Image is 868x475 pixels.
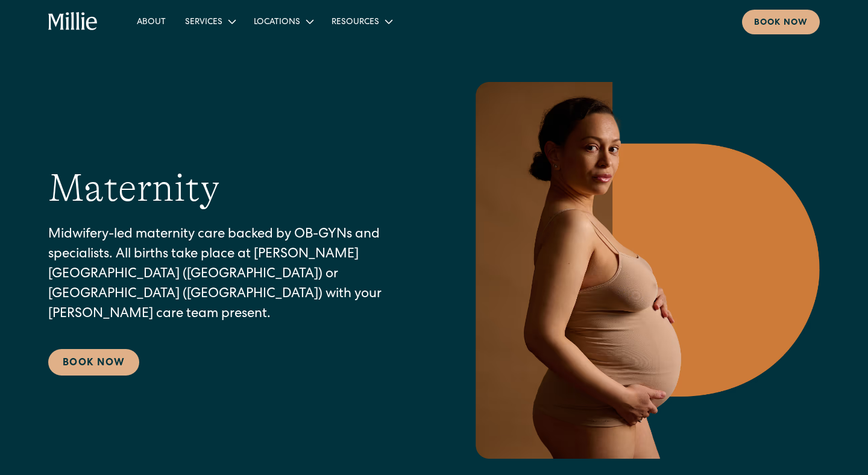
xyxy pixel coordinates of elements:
[185,16,222,29] div: Services
[332,16,379,29] div: Resources
[254,16,300,29] div: Locations
[754,17,808,30] div: Book now
[175,11,244,31] div: Services
[322,11,401,31] div: Resources
[48,349,139,376] a: Book Now
[127,11,175,31] a: About
[244,11,322,31] div: Locations
[468,82,820,459] img: Pregnant woman in neutral underwear holding her belly, standing in profile against a warm-toned g...
[48,165,219,212] h1: Maternity
[48,12,98,31] a: home
[742,10,820,34] a: Book now
[48,225,420,325] p: Midwifery-led maternity care backed by OB-GYNs and specialists. All births take place at [PERSON_...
